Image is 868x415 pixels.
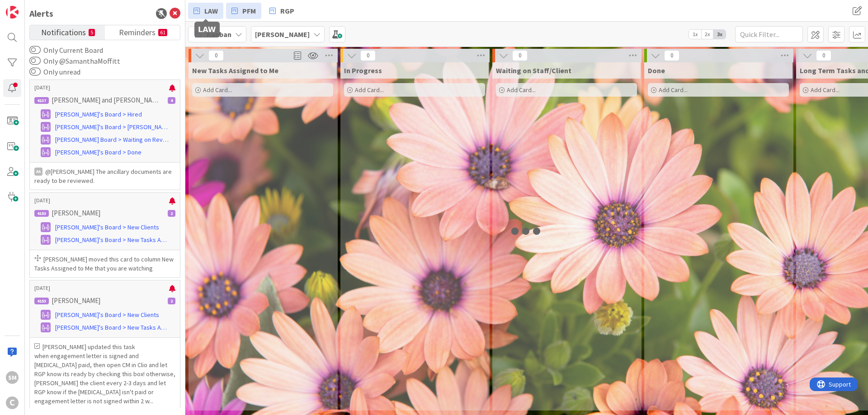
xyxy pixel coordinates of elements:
a: [PERSON_NAME]'s Board > [PERSON_NAME] Projects [34,121,175,132]
span: [PERSON_NAME]'s Board > New Tasks Assigned to Me [55,235,169,245]
span: Add Card... [355,86,384,94]
p: [PERSON_NAME] [52,209,100,217]
span: Add Card... [659,86,688,94]
span: [PERSON_NAME] Board > Waiting on Review/Action [55,135,169,145]
span: Add Card... [203,86,232,94]
button: Only unread [29,67,41,76]
b: [PERSON_NAME] [255,30,310,39]
p: [DATE] [34,84,169,91]
a: [PERSON_NAME]'s Board > Hired [34,109,175,120]
input: Quick Filter... [735,26,803,42]
span: RGP [280,5,294,16]
a: [PERSON_NAME]'s Board > New Tasks Assigned to Me [34,234,175,245]
div: 4 [168,97,175,104]
label: Only unread [29,66,80,77]
p: [PERSON_NAME] updated this task [34,342,175,351]
span: Add Card... [811,86,840,94]
span: 0 [208,50,224,61]
div: SM [6,371,19,384]
p: [DATE] [34,197,169,204]
span: 2x [701,30,713,39]
div: Alerts [29,7,53,20]
small: 61 [158,29,167,36]
span: 1x [689,30,701,39]
a: [PERSON_NAME]'s Board > New Tasks Assigned to Me [34,322,175,333]
span: 0 [816,50,831,61]
div: 4153 [34,298,49,304]
button: Only @SamanthaMoffitt [29,56,41,65]
a: [PERSON_NAME] Board > Waiting on Review/Action [34,134,175,145]
h5: LAW [198,25,216,34]
span: [PERSON_NAME]'s Board > New Clients [55,223,159,232]
label: Only @SamanthaMoffitt [29,56,120,66]
span: Notifications [41,25,86,38]
span: [PERSON_NAME]'s Board > Hired [55,110,142,119]
span: [PERSON_NAME]'s Board > New Tasks Assigned to Me [55,323,169,332]
a: [PERSON_NAME]'s Board > New Clients [34,309,175,320]
span: Done [648,66,665,75]
div: C [6,396,19,409]
span: [PERSON_NAME]'s Board > New Clients [55,310,159,320]
span: [PERSON_NAME]'s Board > Done [55,148,142,157]
label: Only Current Board [29,45,103,56]
a: [PERSON_NAME]'s Board > Done [34,147,175,158]
span: LAW [204,5,218,16]
span: 0 [512,50,528,61]
span: Waiting on Staff/Client [496,66,571,75]
span: 3x [713,30,726,39]
span: 0 [664,50,679,61]
p: [PERSON_NAME] [52,297,100,305]
button: Only Current Board [29,46,41,55]
span: New Tasks Assigned to Me [192,66,278,75]
a: [PERSON_NAME]'s Board > New Clients [34,222,175,233]
p: @[PERSON_NAME]﻿ The ancillary documents are ready to be reviewed. [34,167,175,185]
div: 2 [168,210,175,217]
div: AA [34,168,42,176]
span: Reminders [119,25,156,38]
p: [PERSON_NAME] and [PERSON_NAME] - 01001 - Estate Planning (hired [DATE]) [52,96,162,104]
img: Visit kanbanzone.com [6,6,19,19]
span: [PERSON_NAME]'s Board > [PERSON_NAME] Projects [55,122,169,132]
a: LAW [188,3,223,19]
p: [DATE] [34,285,169,291]
span: 0 [360,50,376,61]
div: 4137 [34,97,49,104]
span: Support [19,1,41,12]
span: Add Card... [507,86,536,94]
div: 4153 [34,210,49,217]
p: [PERSON_NAME] moved this card to column New Tasks Assigned to Me that you are watching [34,255,175,273]
div: 2 [168,298,175,304]
a: PFM [226,3,261,19]
span: PFM [242,5,256,16]
a: RGP [264,3,300,19]
p: when engagement letter is signed and [MEDICAL_DATA] paid, then open CM in Clio and let RGP know i... [34,351,175,406]
small: 5 [89,29,95,36]
span: In Progress [344,66,382,75]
